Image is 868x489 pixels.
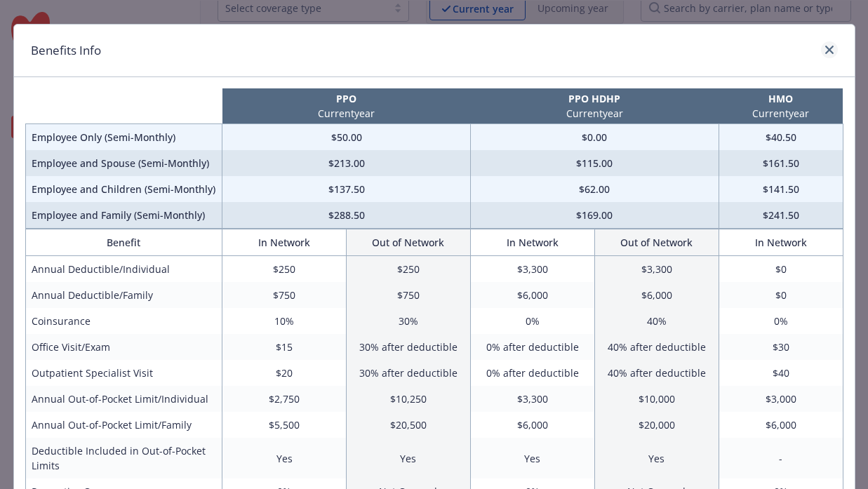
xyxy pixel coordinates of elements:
td: $3,300 [594,256,719,283]
td: $161.50 [719,150,843,176]
td: Yes [594,438,719,478]
td: $6,000 [470,282,594,308]
td: $6,000 [719,412,843,438]
td: Office Visit/Exam [25,334,222,360]
h1: Benefits Info [31,41,101,60]
td: Employee and Children (Semi-Monthly) [25,176,222,202]
td: $6,000 [594,282,719,308]
td: 0% [470,308,594,334]
td: $169.00 [470,202,719,229]
td: $750 [347,282,471,308]
td: $213.00 [222,150,471,176]
td: 30% after deductible [347,334,471,360]
td: $3,000 [719,386,843,412]
td: $3,300 [470,386,594,412]
td: $20,000 [594,412,719,438]
td: 40% after deductible [594,334,719,360]
td: $250 [222,256,347,283]
td: $115.00 [470,150,719,176]
th: Benefit [25,229,222,256]
td: $40 [719,360,843,386]
p: Current year [225,106,468,121]
p: PPO HDHP [473,91,716,106]
td: $0 [719,282,843,308]
a: close [821,41,838,58]
td: $241.50 [719,202,843,229]
td: - [719,438,843,478]
p: PPO [225,91,468,106]
td: $6,000 [470,412,594,438]
td: $62.00 [470,176,719,202]
th: Out of Network [347,229,471,256]
td: Outpatient Specialist Visit [25,360,222,386]
td: $0.00 [470,124,719,151]
td: $15 [222,334,347,360]
td: Employee and Spouse (Semi-Monthly) [25,150,222,176]
td: $2,750 [222,386,347,412]
td: 40% after deductible [594,360,719,386]
td: Employee and Family (Semi-Monthly) [25,202,222,229]
td: Coinsurance [25,308,222,334]
td: Yes [470,438,594,478]
td: Annual Deductible/Family [25,282,222,308]
td: Yes [347,438,471,478]
td: $50.00 [222,124,471,151]
td: Employee Only (Semi-Monthly) [25,124,222,151]
th: In Network [470,229,594,256]
th: Out of Network [594,229,719,256]
td: 0% after deductible [470,334,594,360]
td: $750 [222,282,347,308]
th: intentionally left blank [25,88,222,124]
td: 30% after deductible [347,360,471,386]
p: HMO [721,91,840,106]
td: 0% after deductible [470,360,594,386]
td: 10% [222,308,347,334]
td: Annual Out-of-Pocket Limit/Individual [25,386,222,412]
td: $10,000 [594,386,719,412]
td: $10,250 [347,386,471,412]
td: $137.50 [222,176,471,202]
td: Annual Deductible/Individual [25,256,222,283]
td: Annual Out-of-Pocket Limit/Family [25,412,222,438]
p: Current year [721,106,840,121]
td: $250 [347,256,471,283]
td: $3,300 [470,256,594,283]
td: 40% [594,308,719,334]
td: $141.50 [719,176,843,202]
td: $5,500 [222,412,347,438]
td: $30 [719,334,843,360]
td: $0 [719,256,843,283]
td: $20 [222,360,347,386]
th: In Network [222,229,347,256]
td: 0% [719,308,843,334]
td: Deductible Included in Out-of-Pocket Limits [25,438,222,478]
td: $40.50 [719,124,843,151]
p: Current year [473,106,716,121]
td: $288.50 [222,202,471,229]
th: In Network [719,229,843,256]
td: $20,500 [347,412,471,438]
td: 30% [347,308,471,334]
td: Yes [222,438,347,478]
